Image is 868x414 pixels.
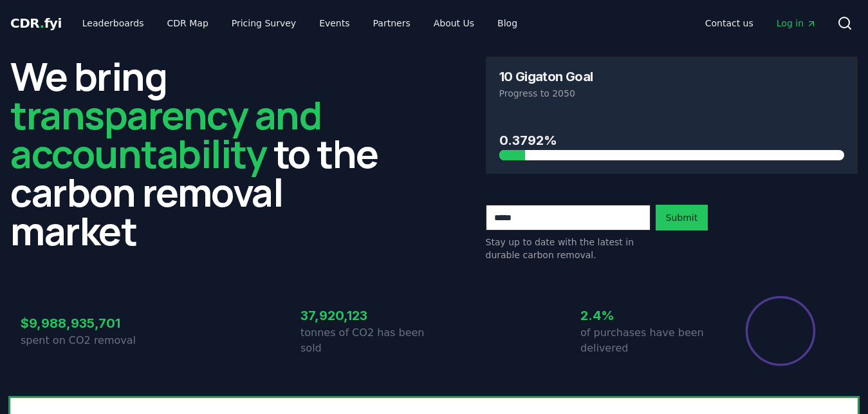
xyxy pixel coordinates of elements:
h3: 0.3792% [499,131,845,150]
p: of purchases have been delivered [580,325,714,356]
a: CDR Map [157,12,219,35]
a: Leaderboards [72,12,154,35]
h3: 10 Gigaton Goal [499,70,593,83]
span: CDR fyi [10,15,62,31]
h2: We bring to the carbon removal market [10,57,383,250]
a: Contact us [695,12,764,35]
p: spent on CO2 removal [21,333,154,348]
a: Blog [487,12,528,35]
span: Log in [777,17,817,30]
a: CDR.fyi [10,14,62,32]
button: Submit [656,205,708,231]
a: Events [309,12,360,35]
h3: 2.4% [580,306,714,325]
a: About Us [423,12,485,35]
a: Log in [766,12,827,35]
h3: $9,988,935,701 [21,314,154,333]
p: tonnes of CO2 has been sold [300,325,434,356]
p: Progress to 2050 [499,87,845,100]
div: Percentage of sales delivered [744,295,817,367]
nav: Main [695,12,827,35]
nav: Main [72,12,528,35]
a: Pricing Survey [221,12,306,35]
a: Partners [363,12,421,35]
h3: 37,920,123 [300,306,434,325]
p: Stay up to date with the latest in durable carbon removal. [486,236,651,261]
span: . [40,15,44,31]
span: transparency and accountability [10,88,321,180]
